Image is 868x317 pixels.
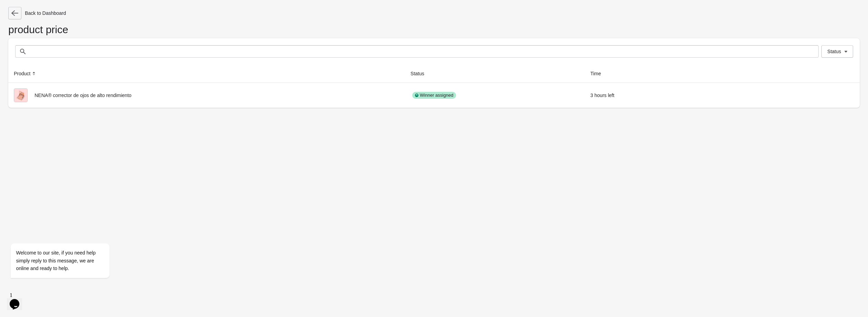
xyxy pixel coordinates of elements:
div: Winner assigned [412,92,456,99]
h1: product price [8,26,860,38]
div: NENA® corrector de ojos de alto rendimiento [14,88,399,102]
button: Time [588,67,611,80]
div: 3 hours left [591,88,687,102]
span: Status [827,49,841,54]
div: Back to Dashboard [8,7,860,19]
button: Product [11,67,40,80]
iframe: chat widget [7,289,29,310]
button: Status [821,45,853,58]
button: Status [408,67,434,80]
iframe: chat widget [7,204,131,286]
